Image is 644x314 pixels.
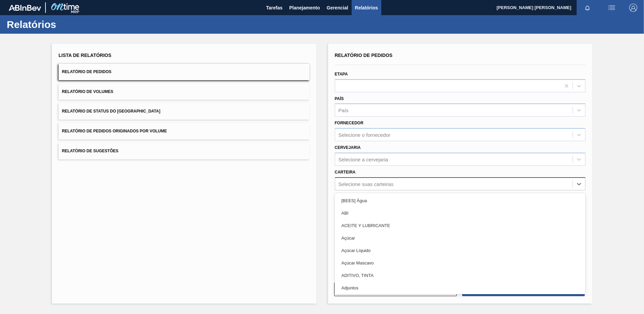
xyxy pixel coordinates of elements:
h1: Relatórios [7,21,126,28]
button: Relatório de Pedidos Originados por Volume [59,123,310,139]
label: Cervejaria [335,145,361,150]
span: Relatórios [355,4,378,12]
button: Relatório de Sugestões [59,143,310,159]
span: Relatório de Status do [GEOGRAPHIC_DATA] [62,109,160,114]
img: TNhmsLtSVTkK8tSr43FrP2fwEKptu5GPRR3wAAAABJRU5ErkJggg== [9,5,41,11]
span: Lista de Relatórios [59,53,111,58]
img: userActions [608,4,616,12]
button: Relatório de Volumes [59,84,310,100]
button: Limpar [334,283,457,296]
span: Planejamento [289,4,320,12]
label: País [335,96,344,101]
div: Açúcar Mascavo [335,257,586,269]
div: ADITIVO, TINTA [335,269,586,282]
label: Etapa [335,72,348,76]
div: ACEITE Y LUBRICANTE [335,219,586,232]
img: Logout [629,4,637,12]
div: Açúcar [335,232,586,244]
div: Selecione suas carteiras [339,181,393,187]
span: Tarefas [266,4,283,12]
span: Relatório de Pedidos [62,69,111,74]
label: Fornecedor [335,121,363,125]
span: Relatório de Pedidos Originados por Volume [62,129,167,133]
div: Selecione a cervejaria [339,156,388,162]
div: ABI [335,207,586,219]
span: Relatório de Pedidos [335,53,393,58]
div: Açúcar Líquido [335,244,586,257]
div: [BEES] Água [335,194,586,207]
div: Selecione o fornecedor [339,132,390,138]
button: Relatório de Pedidos [59,64,310,80]
span: Relatório de Volumes [62,89,113,94]
div: Adjuntos [335,282,586,294]
button: Notificações [577,3,598,12]
label: Carteira [335,170,356,175]
span: Gerencial [327,4,348,12]
button: Relatório de Status do [GEOGRAPHIC_DATA] [59,103,310,120]
span: Relatório de Sugestões [62,149,119,153]
div: País [339,107,349,113]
